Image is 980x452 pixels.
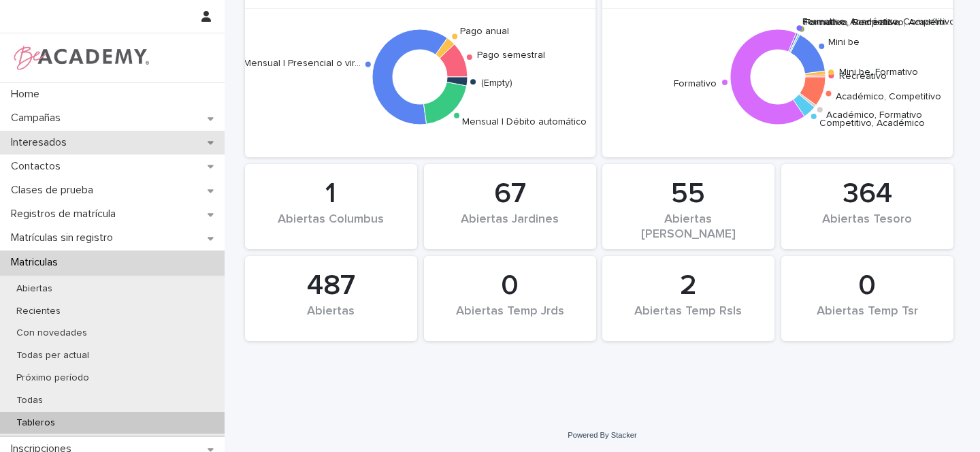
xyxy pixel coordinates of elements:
text: Formativo [674,79,717,88]
div: Abiertas [268,304,394,333]
p: Matriculas [5,256,69,269]
div: Abiertas Temp Tsr [804,304,930,333]
p: Contactos [5,160,71,173]
p: Próximo período [5,372,100,384]
p: Home [5,88,50,101]
div: 487 [268,269,394,303]
p: Matrículas sin registro [5,231,124,244]
div: Abiertas Tesoro [804,212,930,241]
div: Abiertas Columbus [268,212,394,241]
text: Formativo, Competitivo, Académi… [804,18,952,27]
text: Mini be [828,38,859,48]
text: Académico, Formativo [826,111,921,120]
p: Interesados [5,136,78,149]
p: Campañas [5,112,71,125]
text: Competitivo, Académico [819,118,924,128]
p: Tableros [5,417,66,429]
p: Abiertas [5,283,63,295]
text: Pago anual [460,27,509,36]
p: Recientes [5,306,71,317]
div: 1 [268,177,394,211]
div: 2 [625,269,751,303]
div: Abiertas Temp Jrds [447,304,573,333]
p: Registros de matrícula [5,208,127,221]
text: Mensual | Presencial o vir… [244,59,361,68]
p: Todas per actual [5,350,100,361]
p: Con novedades [5,327,98,339]
div: 67 [447,177,573,211]
div: 0 [804,269,930,303]
text: Formativo, Recreativo [805,18,900,28]
div: Abiertas Jardines [447,212,573,241]
div: 55 [625,177,751,211]
div: Abiertas Temp Rsls [625,304,751,333]
text: Mensual | Débito automático [463,118,587,127]
text: Pago semestral [477,50,545,60]
text: Mini be, Formativo [838,68,917,78]
div: 364 [804,177,930,211]
div: Abiertas [PERSON_NAME] [625,212,751,241]
div: 0 [447,269,573,303]
text: (Empty) [481,79,512,88]
img: WPrjXfSUmiLcdUfaYY4Q [11,44,150,71]
p: Todas [5,395,54,406]
p: Clases de prueba [5,184,104,197]
text: Recreativo [838,71,886,81]
a: Powered By Stacker [568,431,636,439]
text: Académico, Competitivo [836,93,941,102]
text: Formativo, Académico, Competitivo [802,17,955,27]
